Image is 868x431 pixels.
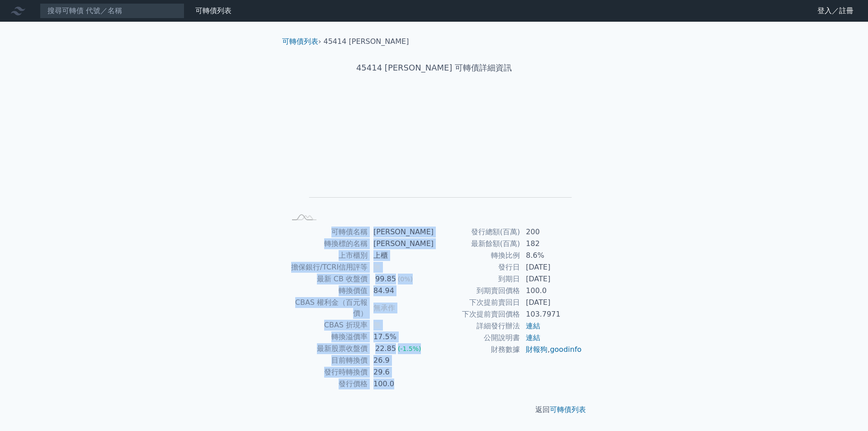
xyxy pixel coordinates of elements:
p: 返回 [275,404,593,415]
a: 登入／註冊 [810,4,861,18]
td: 發行總額(百萬) [434,226,520,238]
td: 100.0 [520,285,582,297]
td: 轉換比例 [434,250,520,261]
a: 可轉債列表 [550,405,586,414]
h1: 45414 [PERSON_NAME] 可轉債詳細資訊 [275,62,593,74]
td: 轉換溢價率 [286,331,368,343]
div: 22.85 [373,343,398,354]
td: 轉換標的名稱 [286,238,368,250]
span: 無 [373,263,381,271]
span: (-1.5%) [398,345,421,352]
td: 最新 CB 收盤價 [286,273,368,285]
a: goodinfo [550,345,581,354]
td: [DATE] [520,297,582,308]
td: 發行日 [434,261,520,273]
td: 到期賣回價格 [434,285,520,297]
td: 財務數據 [434,344,520,355]
a: 財報狗 [526,345,547,354]
td: 轉換價值 [286,285,368,297]
td: 到期日 [434,273,520,285]
td: 29.6 [368,366,434,378]
li: › [282,36,321,47]
td: 最新餘額(百萬) [434,238,520,250]
td: 下次提前賣回價格 [434,308,520,320]
td: 8.6% [520,250,582,261]
td: 103.7971 [520,308,582,320]
td: 最新股票收盤價 [286,343,368,355]
td: 17.5% [368,331,434,343]
td: [DATE] [520,273,582,285]
td: CBAS 權利金（百元報價） [286,297,368,319]
a: 可轉債列表 [282,37,318,46]
td: 上櫃 [368,250,434,261]
td: 182 [520,238,582,250]
span: 無承作 [373,303,395,312]
span: 無 [373,321,381,329]
div: 聊天小工具 [823,388,868,431]
td: [PERSON_NAME] [368,238,434,250]
td: 26.9 [368,355,434,366]
td: 200 [520,226,582,238]
td: 目前轉換價 [286,355,368,366]
td: 84.94 [368,285,434,297]
td: 詳細發行辦法 [434,320,520,332]
td: 發行價格 [286,378,368,390]
li: 45414 [PERSON_NAME] [324,36,409,47]
td: 公開說明書 [434,332,520,344]
td: 發行時轉換價 [286,366,368,378]
td: 上市櫃別 [286,250,368,261]
td: 下次提前賣回日 [434,297,520,308]
a: 可轉債列表 [195,6,231,15]
td: [PERSON_NAME] [368,226,434,238]
span: (0%) [398,275,413,283]
td: , [520,344,582,355]
td: [DATE] [520,261,582,273]
a: 連結 [526,333,540,342]
div: 99.85 [373,274,398,284]
a: 連結 [526,322,540,330]
td: 可轉債名稱 [286,226,368,238]
td: CBAS 折現率 [286,319,368,331]
g: Chart [301,103,572,211]
iframe: Chat Widget [823,388,868,431]
td: 100.0 [368,378,434,390]
input: 搜尋可轉債 代號／名稱 [40,3,184,19]
td: 擔保銀行/TCRI信用評等 [286,261,368,273]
